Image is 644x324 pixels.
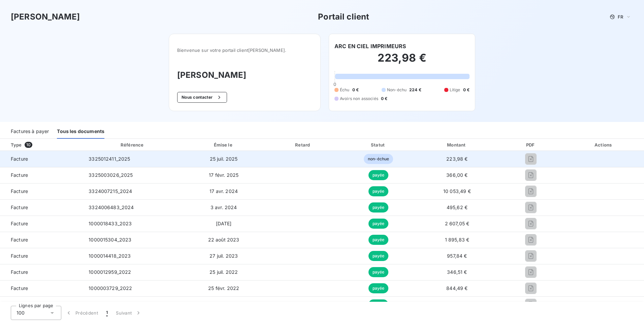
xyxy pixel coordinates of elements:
span: Non-échu [387,87,407,93]
span: 22 août 2023 [208,237,239,242]
span: Échu [340,87,350,93]
span: 3325003026_2025 [89,172,133,178]
span: payée [368,299,389,310]
span: 366,00 € [446,172,468,178]
div: Émise le [184,141,264,148]
span: 844,49 € [446,285,468,291]
span: 1000015304_2023 [89,237,131,242]
span: 0 € [352,87,359,93]
span: 495,62 € [447,204,468,210]
span: 1000018433_2023 [89,221,132,226]
div: Référence [121,142,143,148]
h2: 223,98 € [334,51,470,71]
span: 10 [25,142,32,148]
h3: [PERSON_NAME] [177,69,312,81]
span: payée [368,283,389,293]
span: 3324006483_2024 [89,204,134,210]
span: payée [368,251,389,261]
span: 3325012411_2025 [89,156,130,162]
button: 1 [102,306,112,320]
span: Litige [450,87,460,93]
div: PDF [500,141,562,148]
span: Facture [5,285,78,292]
span: 1000002947_2022 [89,301,132,307]
div: Actions [565,141,643,148]
span: 17 févr. 2025 [209,172,238,178]
span: 3324007215_2024 [89,188,132,194]
span: 1 [106,310,108,316]
div: Retard [266,141,340,148]
span: payée [368,170,389,180]
span: 1000012959_2022 [89,269,131,275]
span: 27 juil. 2023 [210,253,238,259]
span: Facture [5,269,78,276]
span: 1000003729_2022 [89,285,132,291]
h3: Portail client [318,11,369,23]
button: Nous contacter [177,92,227,103]
button: Précédent [61,306,102,320]
span: 1 895,83 € [445,237,470,242]
span: 25 févr. 2022 [208,285,239,291]
span: [DATE] [216,221,232,226]
div: Tous les documents [57,125,104,139]
span: payée [368,186,389,196]
span: 0 € [381,96,387,102]
span: 0 € [463,87,470,93]
span: 245,21 € [447,301,467,307]
span: payée [368,235,389,245]
span: 3 avr. 2024 [211,204,237,210]
span: 1000014418_2023 [89,253,131,259]
h6: ARC EN CIEL IMPRIMEURS [334,42,406,50]
h3: [PERSON_NAME] [11,11,80,23]
span: 25 juil. 2022 [210,269,238,275]
span: 100 [17,310,25,316]
span: Facture [5,204,78,211]
span: Facture [5,188,78,195]
span: Facture [5,301,78,308]
span: Facture [5,253,78,259]
span: Facture [5,236,78,243]
span: Bienvenue sur votre portail client [PERSON_NAME] . [177,47,312,53]
button: Suivant [112,306,146,320]
span: 10 053,49 € [443,188,471,194]
span: Facture [5,220,78,227]
div: Statut [343,141,414,148]
span: 25 juil. 2025 [210,156,238,162]
div: Type [7,141,82,148]
span: 14 févr. 2022 [208,301,239,307]
span: Avoirs non associés [340,96,378,102]
span: 17 avr. 2024 [210,188,238,194]
span: payée [368,219,389,229]
span: non-échue [364,154,393,164]
div: Montant [417,141,497,148]
div: Factures à payer [11,125,49,139]
span: 224 € [409,87,421,93]
span: 223,98 € [446,156,468,162]
span: payée [368,267,389,277]
span: 957,84 € [447,253,467,259]
span: 2 607,05 € [445,221,470,226]
span: payée [368,202,389,213]
span: FR [618,14,623,20]
span: 0 [333,82,336,87]
span: Facture [5,172,78,179]
span: 346,51 € [447,269,467,275]
span: Facture [5,156,78,162]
